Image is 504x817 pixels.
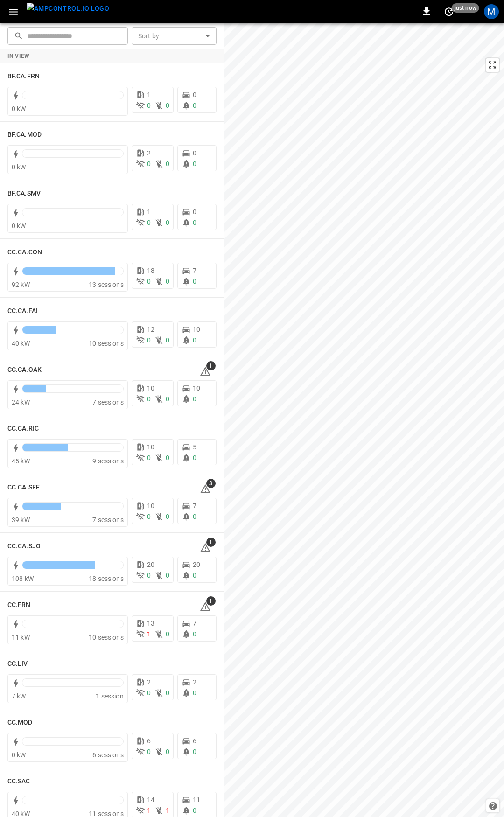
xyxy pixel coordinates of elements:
h6: CC.MOD [7,718,33,728]
h6: CC.CA.SFF [7,482,40,493]
span: 0 [193,278,196,285]
span: 1 [206,538,216,547]
span: 7 [193,267,196,274]
span: 0 [166,454,169,461]
h6: CC.CA.SJO [7,541,41,552]
span: 1 [147,630,151,638]
span: 7 sessions [92,398,124,406]
span: 1 [147,91,151,98]
span: 6 sessions [92,751,124,759]
span: 18 sessions [89,575,124,582]
span: 2 [147,149,151,157]
span: 0 kW [12,163,26,171]
h6: CC.LIV [7,659,28,669]
span: 5 [193,443,196,451]
span: 0 [147,748,151,755]
h6: BF.CA.FRN [7,71,40,82]
span: 20 [193,561,200,568]
span: 39 kW [12,516,30,524]
span: 0 [147,454,151,461]
span: 0 [147,102,151,109]
span: 0 [193,572,196,579]
span: 13 sessions [89,281,124,288]
span: 0 [166,513,169,520]
h6: CC.CA.FAI [7,306,38,316]
span: 12 [147,326,154,333]
h6: CC.SAC [7,776,30,787]
span: 0 [147,160,151,168]
h6: CC.CA.OAK [7,365,42,375]
span: 7 [193,502,196,510]
span: 0 [193,160,196,168]
span: 92 kW [12,281,30,288]
span: 0 [193,807,196,814]
span: 0 [147,572,151,579]
span: 1 [206,361,216,370]
span: 0 [193,149,196,157]
span: 7 sessions [92,516,124,524]
span: 10 [193,384,200,392]
span: 1 [147,807,151,814]
span: 13 [147,620,154,627]
span: 0 [193,689,196,697]
h6: BF.CA.SMV [7,189,41,199]
span: 3 [206,479,216,488]
span: 0 [193,91,196,98]
div: profile-icon [484,4,499,19]
span: 7 [193,620,196,627]
span: 0 [166,278,169,285]
span: 0 [166,219,169,226]
span: 10 sessions [89,634,124,641]
button: set refresh interval [441,4,456,19]
span: 1 session [96,692,123,700]
span: 18 [147,267,154,274]
h6: CC.FRN [7,600,31,610]
span: 0 [166,572,169,579]
span: 14 [147,796,154,803]
h6: CC.CA.CON [7,247,42,258]
span: 6 [147,737,151,745]
span: 0 [193,336,196,344]
span: 0 [166,395,169,403]
span: 0 [193,630,196,638]
span: 108 kW [12,575,34,582]
span: 0 [166,630,169,638]
span: 0 [147,278,151,285]
h6: BF.CA.MOD [7,130,42,140]
span: 0 kW [12,751,26,759]
span: 2 [193,678,196,686]
span: 11 kW [12,634,30,641]
span: 0 [166,748,169,755]
span: 10 [193,326,200,333]
span: 10 [147,384,154,392]
span: 0 [193,395,196,403]
span: 0 [193,748,196,755]
span: 0 [166,336,169,344]
span: 1 [206,596,216,606]
span: 0 kW [12,105,26,112]
strong: In View [7,53,30,59]
span: 7 kW [12,692,26,700]
span: just now [452,3,479,13]
span: 0 [147,689,151,697]
span: 0 [193,102,196,109]
span: 0 [147,219,151,226]
span: 0 [166,160,169,168]
span: 1 [166,807,169,814]
span: 6 [193,737,196,745]
span: 10 [147,502,154,510]
span: 0 [193,208,196,216]
span: 40 kW [12,340,30,347]
span: 0 [193,454,196,461]
span: 1 [147,208,151,216]
span: 11 [193,796,200,803]
span: 10 [147,443,154,451]
canvas: Map [224,23,504,817]
span: 24 kW [12,398,30,406]
span: 9 sessions [92,457,124,465]
span: 10 sessions [89,340,124,347]
span: 0 [193,219,196,226]
img: ampcontrol.io logo [27,3,109,14]
span: 0 kW [12,222,26,230]
span: 0 [147,395,151,403]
